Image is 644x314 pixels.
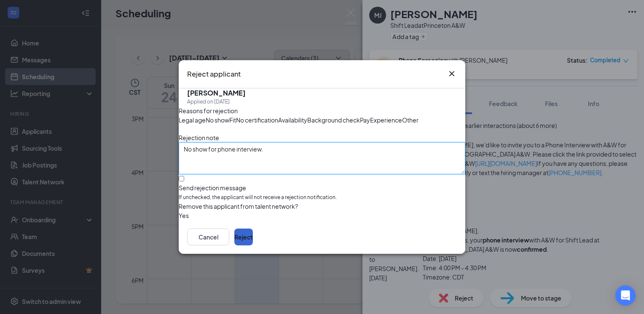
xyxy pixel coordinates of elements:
[615,285,636,306] div: Open Intercom Messenger
[187,98,246,106] div: Applied on [DATE]
[236,115,278,125] span: No certification
[447,69,457,79] svg: Cross
[229,115,236,125] span: Fit
[370,115,402,125] span: Experience
[234,229,253,245] button: Reject
[179,194,465,202] span: If unchecked, the applicant will not receive a rejection notification.
[179,202,298,210] span: Remove this applicant from talent network?
[360,115,370,125] span: Pay
[402,115,419,125] span: Other
[179,142,465,174] textarea: No show for phone interview.
[187,88,246,98] h5: [PERSON_NAME]
[179,184,465,192] div: Send rejection message
[206,115,229,125] span: No show
[179,134,219,141] span: Rejection note
[179,176,184,181] input: Send rejection messageIf unchecked, the applicant will not receive a rejection notification.
[278,115,307,125] span: Availability
[187,69,241,80] h3: Reject applicant
[179,107,238,114] span: Reasons for rejection
[179,115,206,125] span: Legal age
[187,229,229,245] button: Cancel
[447,69,457,79] button: Close
[307,115,360,125] span: Background check
[179,211,189,220] span: Yes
